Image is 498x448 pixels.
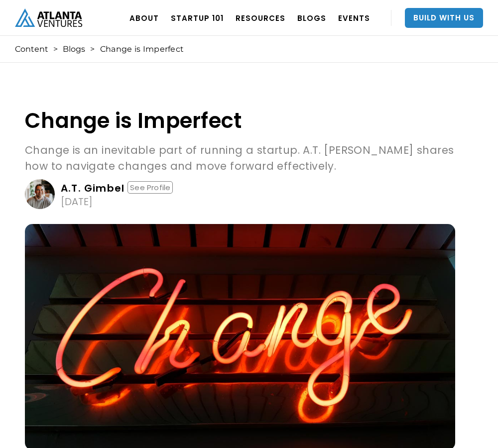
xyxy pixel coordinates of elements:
[236,4,285,32] a: RESOURCES
[90,44,95,54] div: >
[25,109,455,132] h1: Change is Imperfect
[171,4,224,32] a: Startup 101
[25,179,455,209] a: A.T. GimbelSee Profile[DATE]
[53,44,58,54] div: >
[25,142,455,174] p: Change is an inevitable part of running a startup. A.T. [PERSON_NAME] shares how to navigate chan...
[100,44,184,54] div: Change is Imperfect
[297,4,326,32] a: BLOGS
[127,181,173,194] div: See Profile
[405,8,483,28] a: Build With Us
[61,197,93,207] div: [DATE]
[15,44,48,54] a: Content
[61,183,124,193] div: A.T. Gimbel
[338,4,370,32] a: EVENTS
[129,4,159,32] a: ABOUT
[63,44,85,54] a: Blogs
